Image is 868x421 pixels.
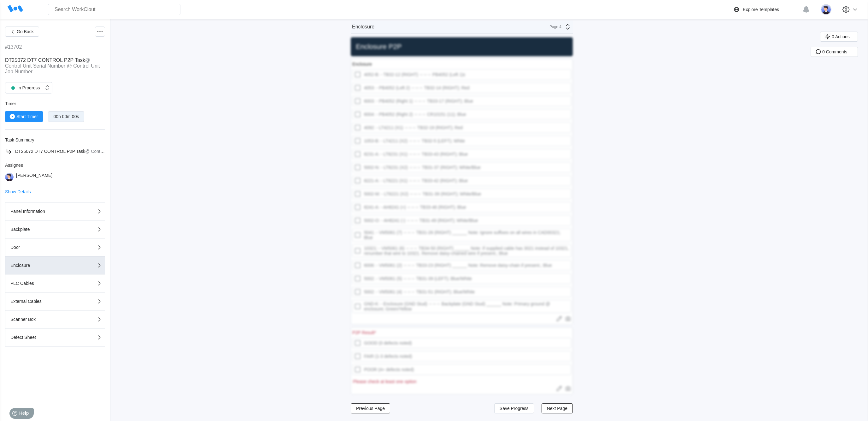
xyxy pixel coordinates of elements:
span: Go Back [17,29,34,34]
button: Door [5,238,105,256]
label: 6003: - PB4052 (Right 1) ←--→ TB33-17 (RIGHT); Blue [352,96,571,106]
span: Next Page [547,406,567,411]
label: 5002: - VM5061 (5) ←--→ TB31-39 (LEFT); Blue/White [352,273,571,284]
label: GND-K: - Enclosure (GND Stud) ←--→ Backplate (GND Stud) ______ Note: Primary ground @ enclosure; ... [352,300,571,313]
button: Scanner Box [5,310,105,328]
div: P2P Result [352,330,376,335]
button: Defect Sheet [5,328,105,346]
label: 5002: - VM5061 (4) ←--→ TB31-51 (RIGHT); Blue/White [352,286,571,297]
span: Previous Page [356,406,385,411]
mark: @ Control Unit Serial Number [5,57,90,69]
button: 0 Comments [811,47,858,57]
span: DT25072 DT7 CONTROL P2P Task [5,57,85,63]
label: 8231-A: - LT8231 (X1) ←--→ TB33-43 (RIGHT); Blue [352,149,571,159]
div: Defect Sheet [10,335,73,340]
label: 6006: - VM5061 (2) ←--→ TB33-23 (RIGHT) ______ Note: Remove daisy-chain if present.; Blue [352,260,571,271]
label: FAIR (1-3 defects noted) [352,351,571,362]
label: 10321: - VM5061 (6) ←--→ TB34-50 (RIGHT) ______ Note: If supplied cable has 3021 instead of 10321... [352,244,571,257]
div: Enclosure [10,263,73,268]
div: In Progress [9,83,40,92]
input: Search WorkClout [48,4,180,15]
div: [PERSON_NAME] [16,173,52,181]
label: 1053-B: - LT4211 (X2) ←--→ TB32-5 (LEFT); White [352,135,571,146]
span: Start Timer [16,114,38,119]
label: 8221-A: - LT8221 (X1) ←--→ TB33-42 (RIGHT); Blue [352,175,571,186]
button: 0 Actions [820,32,858,42]
div: Panel Information [10,209,73,214]
button: Start Timer [5,111,43,122]
label: 5002-O: - AH8241 (-) ←--→ TB31-49 (RIGHT); White/Blue [352,215,571,226]
span: Save Progress [500,406,529,411]
mark: @ Control Unit Job Number [5,63,100,74]
div: Enclosure [352,24,374,30]
button: External Cables [5,292,105,310]
label: 5002-N: - LT8231 (X2) ←--→ TB31-37 (RIGHT); White/Blue [352,162,571,173]
mark: @ Control Unit Serial Number [85,149,144,154]
button: Enclosure [5,256,105,274]
span: 0 Actions [832,34,850,39]
button: Save Progress [494,403,534,413]
button: Backplate [5,220,105,238]
a: Explore Templates [733,6,799,13]
button: Panel Information [5,202,105,220]
label: 4092: - LT4211 (X1) ←--→ TB32-19 (RIGHT); Red [352,122,571,133]
label: 5002-M: - LT8221 (X2) ←--→ TB31-39 (RIGHT); White/Blue [352,189,571,199]
div: Page 4 [546,25,561,29]
label: 8241-A: - AH8241 (+) ←--→ TB33-46 (RIGHT); Blue [352,202,571,213]
div: Task Summary [5,137,105,142]
span: DT25072 DT7 CONTROL P2P Task [15,149,85,154]
a: DT25072 DT7 CONTROL P2P Task@ Control Unit Serial Number [5,147,105,155]
div: Backplate [10,227,73,232]
img: user-5.png [821,4,831,15]
label: POOR (4+ defects noted) [352,364,571,375]
div: Scanner Box [10,317,73,322]
div: External Cables [10,299,73,304]
button: Previous Page [351,403,390,413]
div: 00h 00m 00s [53,114,79,119]
button: Go Back [5,27,39,37]
div: PLC Cables [10,281,73,286]
div: #13702 [5,44,22,50]
div: Please check at least one option [352,377,571,384]
label: 4052-B: - TB32-12 (RIGHT) ←--→ PB4052 (Left 1)c [352,69,571,80]
button: Next Page [542,403,573,413]
h2: Enclosure P2P [353,42,570,51]
button: PLC Cables [5,274,105,292]
div: Timer [5,101,105,106]
label: 4053: - PB4052 (Left 2) ←--→ TB32-14 (RIGHT); Red [352,82,571,93]
label: 6004: - PB4052 (Right 2) ←--→ CR10151 (11); Blue [352,109,571,120]
label: GOOD (0 defects noted) [352,338,571,348]
label: 5041: - VM5061 (7) ←--→ TB31-26 (RIGHT) ______ Note: Ignore suffixes on all wires in CAD00321; Blue [352,228,571,242]
div: Door [10,245,73,250]
button: Show Details [5,189,31,194]
div: Explore Templates [743,7,779,12]
div: Assignee [5,163,105,168]
div: Enclosure [352,62,372,67]
span: 0 Comments [822,50,847,54]
img: user-5.png [5,173,14,181]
